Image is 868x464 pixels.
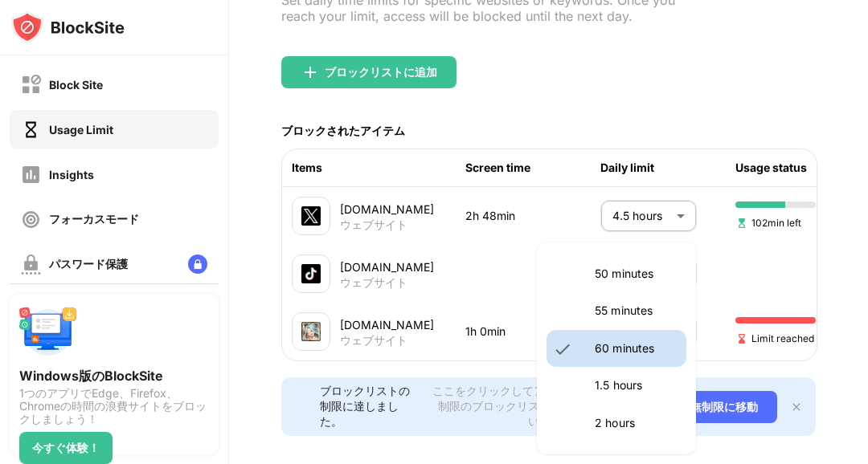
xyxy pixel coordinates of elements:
p: 60 minutes [595,340,677,357]
p: 50 minutes [595,265,677,283]
p: 2 hours [595,414,677,432]
p: 55 minutes [595,302,677,320]
p: 1.5 hours [595,376,677,394]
